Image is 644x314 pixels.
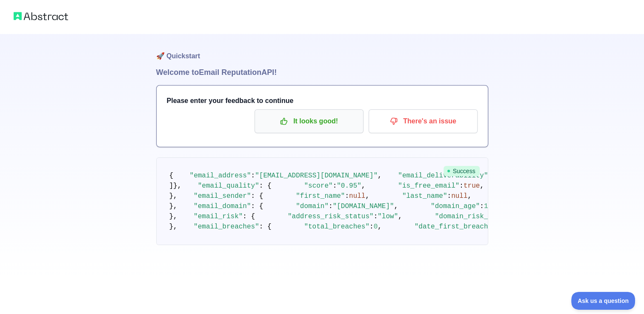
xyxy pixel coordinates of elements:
h3: Please enter your feedback to continue [167,96,478,106]
span: : [251,172,255,180]
span: : [329,203,333,210]
span: 10961 [484,203,504,210]
span: , [378,223,382,231]
span: , [467,192,472,200]
span: : [447,192,451,200]
span: "domain" [296,203,329,210]
img: Abstract logo [14,10,68,22]
iframe: Toggle Customer Support [571,292,635,310]
span: "email_address" [190,172,251,180]
span: "last_name" [402,192,447,200]
button: It looks good! [255,109,364,133]
span: "first_name" [296,192,345,200]
span: "[EMAIL_ADDRESS][DOMAIN_NAME]" [255,172,378,180]
span: "address_risk_status" [288,213,374,220]
span: "domain_age" [431,203,480,210]
span: "0.95" [337,182,361,190]
span: : { [243,213,255,220]
span: : { [251,192,263,200]
span: "email_domain" [194,203,251,210]
span: : [345,192,349,200]
span: : [459,182,464,190]
span: "date_first_breached" [415,223,501,231]
button: There's an issue [369,109,478,133]
span: 0 [374,223,378,231]
span: , [394,203,398,210]
span: , [361,182,366,190]
span: : { [259,182,272,190]
span: Success [444,166,480,176]
span: "low" [378,213,398,220]
span: : [369,223,374,231]
span: : [480,203,484,210]
span: "[DOMAIN_NAME]" [333,203,394,210]
span: "email_deliverability" [398,172,488,180]
span: null [349,192,365,200]
span: true [464,182,480,190]
span: { [169,172,174,180]
span: , [365,192,369,200]
span: : [374,213,378,220]
h1: 🚀 Quickstart [156,34,488,66]
span: : { [259,223,272,231]
span: "is_free_email" [398,182,459,190]
span: , [378,172,382,180]
span: : { [251,203,263,210]
span: "email_breaches" [194,223,259,231]
span: "email_risk" [194,213,243,220]
p: There's an issue [375,114,471,128]
h1: Welcome to Email Reputation API! [156,66,488,78]
span: "score" [304,182,332,190]
span: , [398,213,402,220]
span: "domain_risk_status" [435,213,517,220]
span: : [333,182,337,190]
span: "email_sender" [194,192,251,200]
p: It looks good! [261,114,357,128]
span: , [480,182,484,190]
span: "total_breaches" [304,223,369,231]
span: "email_quality" [198,182,259,190]
span: null [451,192,467,200]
